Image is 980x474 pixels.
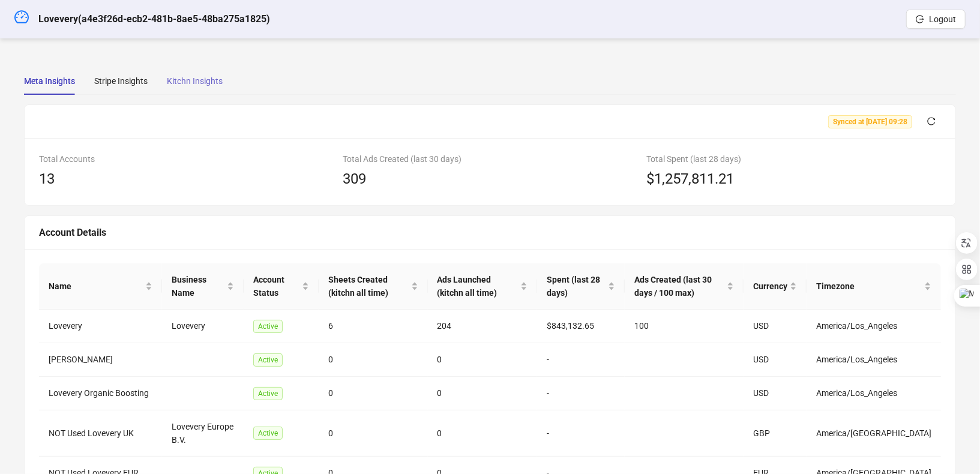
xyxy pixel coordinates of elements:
div: Total Spent (last 28 days) [647,152,941,166]
span: reload [927,117,936,125]
span: 13 [39,170,55,187]
th: Name [39,263,162,310]
td: 0 [319,410,428,457]
td: $843,132.65 [537,310,625,343]
td: 0 [428,377,537,410]
div: Meta Insights [24,74,75,88]
td: [PERSON_NAME] [39,343,162,377]
th: Business Name [162,263,244,310]
th: Spent (last 28 days) [537,263,625,310]
td: GBP [744,410,807,457]
td: USD [744,343,807,377]
span: Active [253,427,283,440]
div: Kitchn Insights [167,74,223,88]
td: Lovevery [162,310,244,343]
span: Sheets Created (kitchn all time) [328,273,409,299]
span: Ads Created (last 30 days / 100 max) [634,273,724,299]
td: Lovevery Europe B.V. [162,410,244,457]
th: Sheets Created (kitchn all time) [319,263,428,310]
span: Currency [753,280,787,293]
span: Business Name [172,273,225,299]
span: Ads Launched (kitchn all time) [437,273,518,299]
td: 204 [428,310,537,343]
h5: Lovevery ( a4e3f26d-ecb2-481b-8ae5-48ba275a1825 ) [38,12,270,26]
td: NOT Used Lovevery UK [39,410,162,457]
div: Total Ads Created (last 30 days) [343,152,637,166]
th: Ads Launched (kitchn all time) [428,263,537,310]
span: Active [253,387,283,400]
th: Account Status [244,263,319,310]
td: - [537,377,625,410]
span: Active [253,353,283,367]
span: Active [253,320,283,333]
span: logout [916,15,924,23]
td: 0 [428,343,537,377]
span: dashboard [14,10,29,24]
div: Stripe Insights [94,74,148,88]
td: - [537,343,625,377]
th: Timezone [807,263,941,310]
th: Currency [744,263,807,310]
td: 0 [319,377,428,410]
span: Account Status [253,273,299,299]
span: Name [49,280,143,293]
span: Timezone [816,280,922,293]
td: Lovevery Organic Boosting [39,377,162,410]
td: USD [744,377,807,410]
td: 6 [319,310,428,343]
span: 309 [343,170,366,187]
td: Lovevery [39,310,162,343]
td: 0 [428,410,537,457]
td: America/Los_Angeles [807,310,941,343]
td: 100 [625,310,744,343]
td: 0 [319,343,428,377]
td: America/[GEOGRAPHIC_DATA] [807,410,941,457]
button: Logout [906,10,966,29]
span: $1,257,811.21 [647,168,735,191]
td: USD [744,310,807,343]
td: America/Los_Angeles [807,377,941,410]
span: Spent (last 28 days) [547,273,606,299]
td: - [537,410,625,457]
div: Total Accounts [39,152,333,166]
span: Synced at [DATE] 09:28 [828,115,912,128]
th: Ads Created (last 30 days / 100 max) [625,263,744,310]
td: America/Los_Angeles [807,343,941,377]
span: Logout [929,14,956,24]
div: Account Details [39,225,941,240]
